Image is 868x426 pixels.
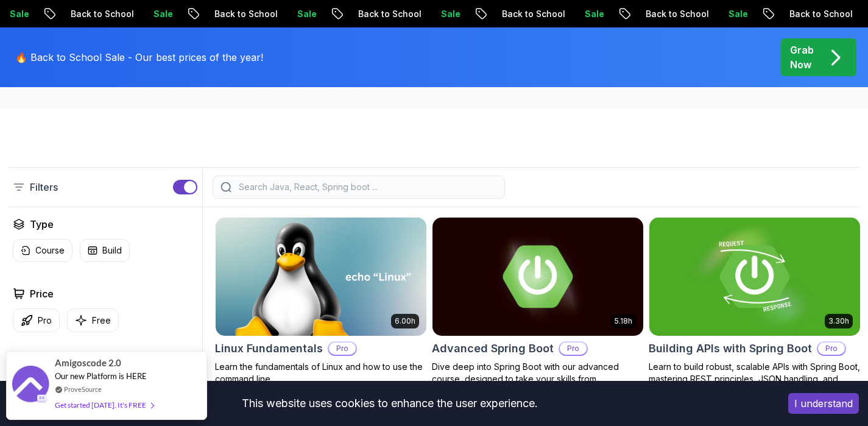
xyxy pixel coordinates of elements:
[83,8,122,20] p: Sale
[288,8,371,20] p: Back to School
[576,8,658,20] p: Back to School
[215,340,323,357] h2: Linux Fundamentals
[215,361,427,385] p: Learn the fundamentals of Linux and how to use the command line
[102,244,122,257] p: Build
[649,218,860,336] img: Building APIs with Spring Boot card
[432,217,644,397] a: Advanced Spring Boot card5.18hAdvanced Spring BootProDive deep into Spring Boot with our advanced...
[802,8,841,20] p: Sale
[9,390,770,417] div: This website uses cookies to enhance the user experience.
[658,8,697,20] p: Sale
[828,316,849,326] p: 3.30h
[30,180,58,194] p: Filters
[215,217,427,385] a: Linux Fundamentals card6.00hLinux FundamentalsProLearn the fundamentals of Linux and how to use t...
[560,343,587,355] p: Pro
[649,361,861,397] p: Learn to build robust, scalable APIs with Spring Boot, mastering REST principles, JSON handling, ...
[30,286,54,301] h2: Price
[216,218,426,336] img: Linux Fundamentals card
[80,239,130,262] button: Build
[64,384,102,394] a: ProveSource
[371,8,410,20] p: Sale
[144,8,227,20] p: Back to School
[432,218,643,336] img: Advanced Spring Boot card
[515,8,554,20] p: Sale
[38,314,52,327] p: Pro
[12,366,49,405] img: provesource social proof notification image
[432,8,515,20] p: Back to School
[719,8,802,20] p: Back to School
[395,316,415,326] p: 6.00h
[92,314,111,327] p: Free
[13,239,72,262] button: Course
[788,393,859,414] button: Accept cookies
[13,308,60,332] button: Pro
[55,398,153,412] div: Get started [DATE]. It's FREE
[55,371,147,381] span: Our new Platform is HERE
[649,340,812,357] h2: Building APIs with Spring Boot
[649,217,861,397] a: Building APIs with Spring Boot card3.30hBuilding APIs with Spring BootProLearn to build robust, s...
[432,340,554,357] h2: Advanced Spring Boot
[329,343,356,355] p: Pro
[615,316,632,326] p: 5.18h
[790,43,814,72] p: Grab Now
[67,308,119,332] button: Free
[55,356,121,370] span: Amigoscode 2.0
[30,217,54,232] h2: Type
[432,361,644,397] p: Dive deep into Spring Boot with our advanced course, designed to take your skills from intermedia...
[818,343,845,355] p: Pro
[236,181,497,193] input: Search Java, React, Spring boot ...
[15,50,263,65] p: 🔥 Back to School Sale - Our best prices of the year!
[35,244,65,257] p: Course
[1,8,83,20] p: Back to School
[227,8,266,20] p: Sale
